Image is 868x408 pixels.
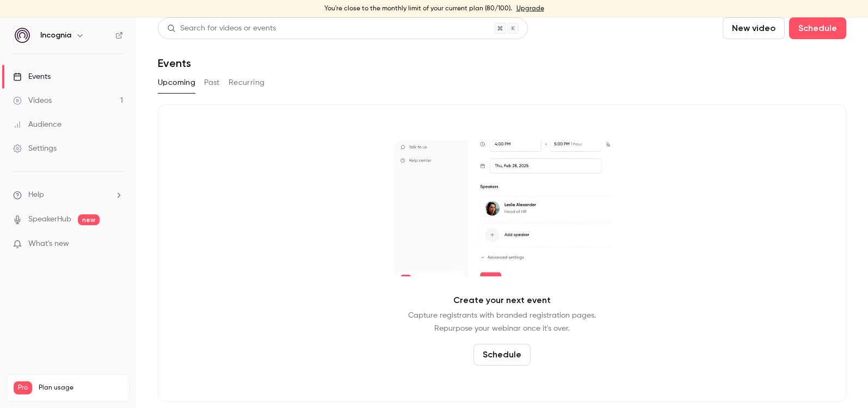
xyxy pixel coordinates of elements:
[789,17,846,39] button: Schedule
[13,189,123,201] li: help-dropdown-opener
[516,4,544,13] a: Upgrade
[28,189,44,201] span: Help
[14,381,32,394] span: Pro
[473,344,531,366] button: Schedule
[158,74,195,91] button: Upcoming
[158,57,191,70] h1: Events
[167,23,276,34] div: Search for videos or events
[39,384,122,392] span: Plan usage
[723,17,785,39] button: New video
[28,238,69,250] span: What's new
[204,74,220,91] button: Past
[13,95,52,106] div: Videos
[40,30,71,41] h6: Incognia
[453,294,551,307] p: Create your next event
[13,143,57,154] div: Settings
[408,309,596,335] p: Capture registrants with branded registration pages. Repurpose your webinar once it's over.
[14,27,31,44] img: Incognia
[229,74,265,91] button: Recurring
[13,119,61,130] div: Audience
[78,214,100,225] span: new
[13,71,51,82] div: Events
[28,214,71,225] a: SpeakerHub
